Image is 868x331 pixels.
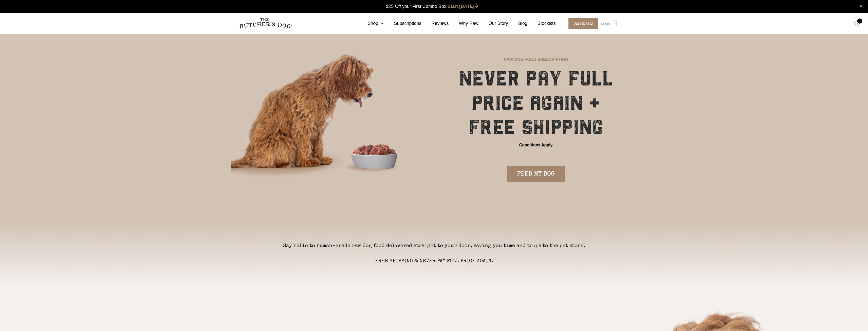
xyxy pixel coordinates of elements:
[478,20,508,27] a: Our Story
[600,18,616,29] a: Login
[421,20,449,27] a: Reviews
[448,66,624,140] h1: NEVER PAY FULL PRICE AGAIN + FREE SHIPPING
[519,142,553,148] a: Conditions Apply
[449,20,478,27] a: Why Raw
[859,3,863,9] a: close
[857,19,862,24] div: 0
[448,4,478,9] a: Start [DATE]
[527,20,556,27] a: Stockists
[568,18,598,29] span: Start [DATE]
[854,20,860,27] img: TBD_Cart-Empty.png
[231,33,433,202] img: blaze-subscription-hero
[384,20,421,27] a: Subscriptions
[507,166,565,182] a: FEED MY DOG
[504,57,568,63] p: RAW DOG FOOD SUBSCRIPTION
[508,20,527,27] a: Blog
[563,18,600,29] a: Start [DATE]
[357,20,384,27] a: Shop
